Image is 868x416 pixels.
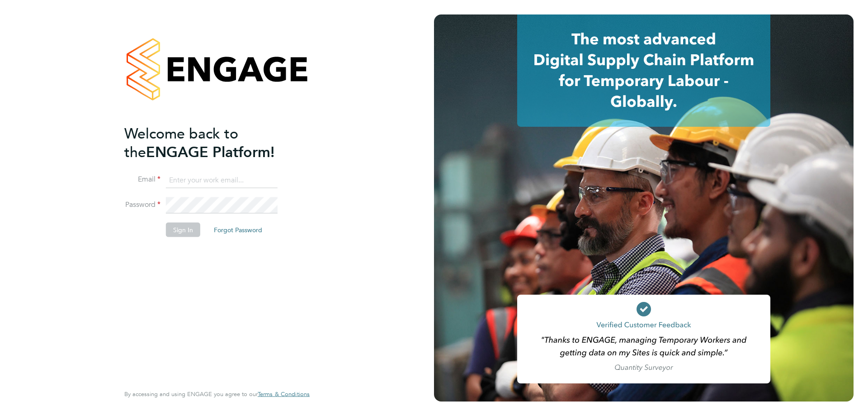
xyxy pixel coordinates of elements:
span: Terms & Conditions [258,390,310,398]
a: Terms & Conditions [258,391,310,398]
span: By accessing and using ENGAGE you agree to our [124,390,310,398]
label: Email [124,175,160,184]
button: Forgot Password [207,222,269,237]
h2: ENGAGE Platform! [124,124,301,161]
button: Sign In [166,222,200,237]
span: Welcome back to the [124,124,238,161]
input: Enter your work email... [166,172,278,188]
label: Password [124,200,160,210]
